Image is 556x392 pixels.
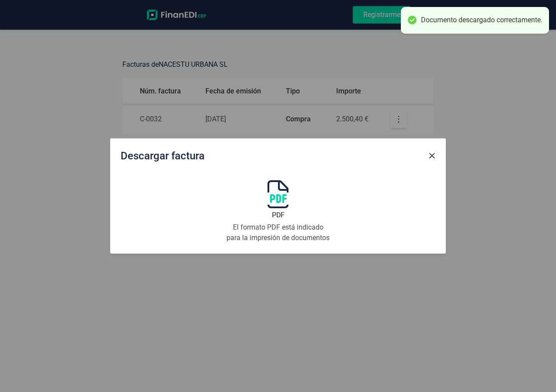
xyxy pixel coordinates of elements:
[117,145,425,163] div: Descargar factura
[268,180,288,208] img: document-icon
[425,149,439,163] button: Close
[421,16,542,25] div: Documento descargado correctamente.
[226,222,330,243] p: El formato PDF está indicado para la impresión de documentos
[272,210,285,220] span: PDF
